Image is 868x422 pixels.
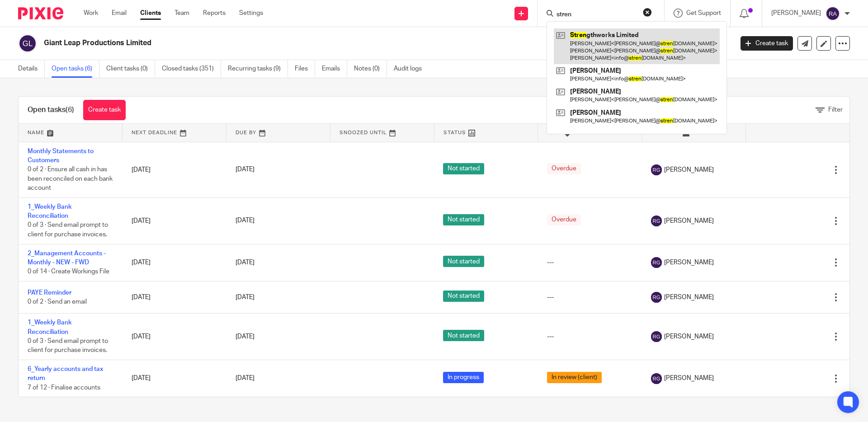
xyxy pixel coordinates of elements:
td: [DATE] [123,314,226,360]
span: [DATE] [236,333,255,340]
div: --- [547,332,633,341]
h1: Open tasks [28,105,74,115]
div: --- [547,293,633,302]
a: 1_Weekly Bank Reconciliation [28,204,72,219]
span: Not started [443,214,484,225]
a: 1_Weekly Bank Reconciliation [28,319,72,335]
span: Not started [443,291,484,302]
a: Email [112,9,127,18]
span: [PERSON_NAME] [664,216,714,225]
a: Team [175,9,189,18]
a: Clients [140,9,161,18]
span: [DATE] [236,218,255,224]
a: Work [84,9,98,18]
img: svg%3E [651,216,662,226]
div: --- [547,258,633,267]
td: [DATE] [123,281,226,313]
h2: Giant Leap Productions Limited [44,38,590,48]
a: Client tasks (0) [106,60,155,78]
td: [DATE] [123,244,226,281]
span: [PERSON_NAME] [664,293,714,302]
span: [PERSON_NAME] [664,165,714,174]
a: Audit logs [394,60,429,78]
span: Get Support [686,10,721,16]
span: Overdue [547,163,581,174]
img: svg%3E [651,257,662,268]
td: [DATE] [123,142,226,197]
img: svg%3E [826,6,840,21]
span: 0 of 3 · Send email prompt to client for purchase invoices. [28,338,108,354]
span: In progress [443,372,484,383]
td: [DATE] [123,360,226,397]
input: Search [556,11,637,19]
a: 6_Yearly accounts and tax return [28,366,103,381]
img: svg%3E [651,373,662,384]
img: svg%3E [651,292,662,303]
a: Settings [239,9,263,18]
span: [DATE] [236,259,255,266]
p: [PERSON_NAME] [771,9,821,18]
span: Overdue [547,214,581,225]
td: [DATE] [123,197,226,244]
span: Not started [443,330,484,341]
span: [PERSON_NAME] [664,332,714,341]
span: 0 of 2 · Ensure all cash in has been reconciled on each bank account [28,166,113,191]
button: Clear [643,8,652,17]
span: [PERSON_NAME] [664,258,714,267]
a: Create task [83,100,126,120]
span: (6) [66,106,74,113]
span: In review (client) [547,372,602,383]
span: [DATE] [236,294,255,300]
a: Monthly Statements to Customers [28,148,94,164]
a: Details [18,60,45,78]
a: Reports [203,9,226,18]
a: Emails [322,60,347,78]
img: svg%3E [651,164,662,175]
a: Open tasks (6) [52,60,99,78]
img: svg%3E [651,331,662,342]
span: Not started [443,163,484,174]
a: Files [295,60,315,78]
a: 2_Management Accounts - Monthly - NEW - FWD [28,250,106,266]
span: [PERSON_NAME] [664,374,714,383]
span: Snoozed Until [340,130,387,135]
span: 7 of 12 · Finalise accounts [28,384,100,391]
span: 0 of 14 · Create Workings File [28,269,109,275]
span: Filter [828,107,843,113]
a: Closed tasks (351) [162,60,221,78]
span: Not started [443,256,484,267]
span: Status [443,130,466,135]
span: 0 of 2 · Send an email [28,299,87,305]
a: Notes (0) [354,60,387,78]
span: 0 of 3 · Send email prompt to client for purchase invoices. [28,222,108,238]
img: svg%3E [18,34,37,53]
span: [DATE] [236,375,255,382]
a: Recurring tasks (9) [228,60,288,78]
a: PAYE Reminder [28,290,71,296]
img: Pixie [18,7,63,19]
span: [DATE] [236,167,255,173]
a: Create task [741,36,793,51]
